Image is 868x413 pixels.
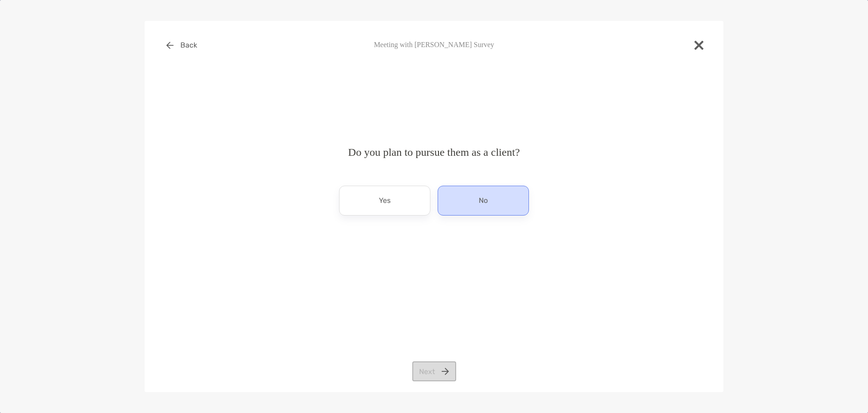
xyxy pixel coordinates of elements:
[694,41,703,50] img: close modal
[159,35,204,55] button: Back
[159,41,709,49] h4: Meeting with [PERSON_NAME] Survey
[159,146,709,158] h4: Do you plan to pursue them as a client?
[479,193,488,208] p: No
[379,193,391,208] p: Yes
[166,42,174,49] img: button icon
